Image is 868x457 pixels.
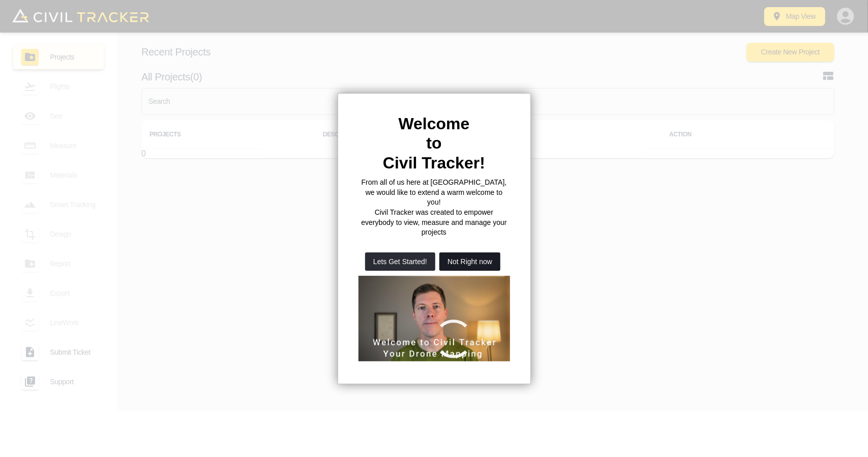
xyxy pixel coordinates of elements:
button: Lets Get Started! [365,252,435,271]
p: From all of us here at [GEOGRAPHIC_DATA], we would like to extend a warm welcome to you! [358,178,510,208]
h2: to [358,133,510,153]
h2: Welcome [358,114,510,133]
h2: Civil Tracker! [358,153,510,173]
button: Not Right now [439,252,500,271]
p: Civil Tracker was created to empower everybody to view, measure and manage your projects [358,208,510,238]
iframe: Welcome to Civil Tracker [358,276,511,361]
